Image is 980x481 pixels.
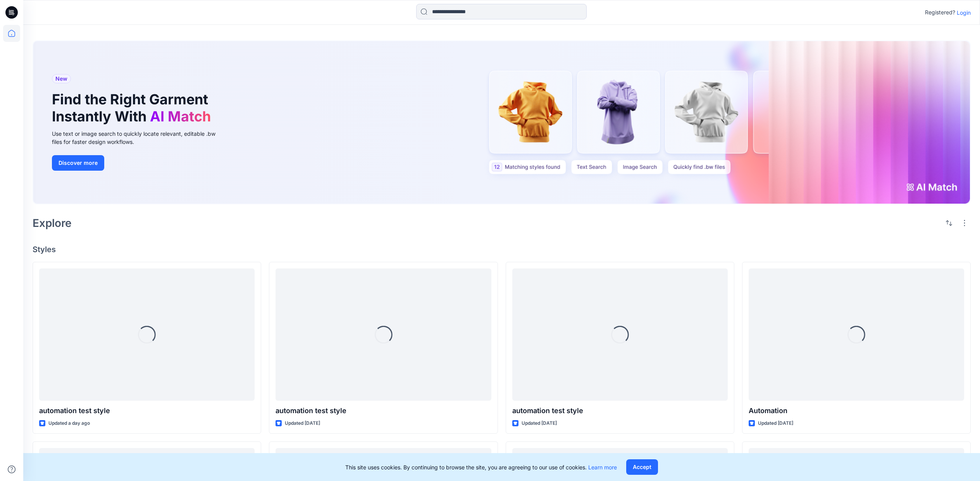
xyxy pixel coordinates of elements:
[522,419,557,427] p: Updated [DATE]
[749,405,964,416] p: Automation
[626,459,658,475] button: Accept
[33,217,72,229] h2: Explore
[33,245,971,254] h4: Styles
[48,419,90,427] p: Updated a day ago
[925,8,955,17] p: Registered?
[957,9,971,17] p: Login
[588,464,617,471] a: Learn more
[276,405,491,416] p: automation test style
[52,155,104,171] button: Discover more
[55,74,67,83] span: New
[345,463,617,471] p: This site uses cookies. By continuing to browse the site, you are agreeing to our use of cookies.
[52,130,226,146] div: Use text or image search to quickly locate relevant, editable .bw files for faster design workflows.
[52,91,215,125] h1: Find the Right Garment Instantly With
[150,108,211,125] span: AI Match
[758,419,793,427] p: Updated [DATE]
[39,405,255,416] p: automation test style
[285,419,320,427] p: Updated [DATE]
[512,405,728,416] p: automation test style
